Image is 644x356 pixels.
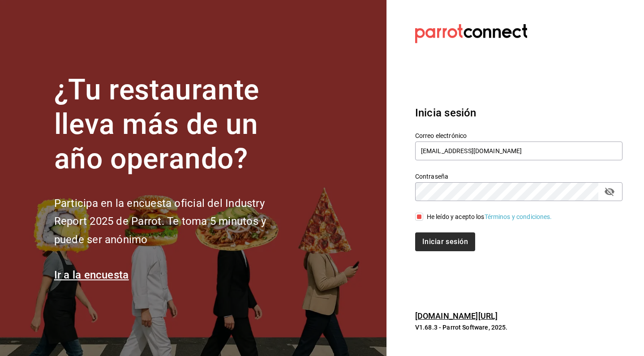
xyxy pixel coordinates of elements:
[415,323,623,332] p: V1.68.3 - Parrot Software, 2025.
[415,133,623,139] label: Correo electrónico
[485,213,552,220] a: Términos y condiciones.
[427,212,552,222] div: He leído y acepto los
[415,105,623,121] h3: Inicia sesión
[54,269,129,281] a: Ir a la encuesta
[415,173,623,180] label: Contraseña
[54,73,296,176] h1: ¿Tu restaurante lleva más de un año operando?
[415,232,475,251] button: Iniciar sesión
[415,311,498,321] a: [DOMAIN_NAME][URL]
[602,184,617,199] button: passwordField
[54,194,296,249] h2: Participa en la encuesta oficial del Industry Report 2025 de Parrot. Te toma 5 minutos y puede se...
[415,142,623,160] input: Ingresa tu correo electrónico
